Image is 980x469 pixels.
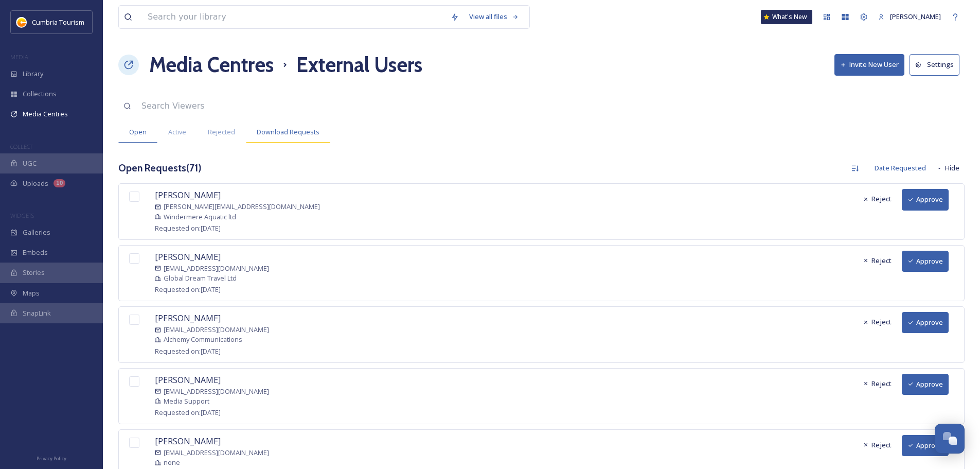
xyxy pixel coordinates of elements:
[16,17,27,27] img: images.jpg
[155,251,221,263] span: [PERSON_NAME]
[902,435,949,456] button: Approve
[155,312,221,324] span: [PERSON_NAME]
[858,189,897,209] button: Reject
[164,212,236,222] span: Windermere Aquatic ltd
[164,273,237,283] span: Global Dream Travel Ltd
[155,374,221,386] span: [PERSON_NAME]
[155,408,221,417] span: Requested on: [DATE]
[23,228,50,237] span: Galleries
[10,53,28,61] span: MEDIA
[23,69,43,79] span: Library
[149,49,274,80] a: Media Centres
[164,335,242,344] span: Alchemy Communications
[23,179,48,188] span: Uploads
[23,288,40,298] span: Maps
[858,435,897,455] button: Reject
[902,312,949,333] button: Approve
[155,436,221,447] span: [PERSON_NAME]
[23,268,45,277] span: Stories
[23,89,57,99] span: Collections
[164,325,269,335] span: [EMAIL_ADDRESS][DOMAIN_NAME]
[296,49,422,80] h1: External Users
[136,95,376,117] input: Search Viewers
[858,251,897,271] button: Reject
[902,374,949,395] button: Approve
[858,374,897,394] button: Reject
[155,346,221,356] span: Requested on: [DATE]
[37,451,66,464] a: Privacy Policy
[164,387,269,396] span: [EMAIL_ADDRESS][DOMAIN_NAME]
[902,189,949,210] button: Approve
[164,448,269,458] span: [EMAIL_ADDRESS][DOMAIN_NAME]
[761,10,812,24] a: What's New
[129,127,147,137] span: Open
[164,264,269,273] span: [EMAIL_ADDRESS][DOMAIN_NAME]
[208,127,235,137] span: Rejected
[118,161,202,176] h3: Open Requests ( 71 )
[168,127,186,137] span: Active
[164,458,180,467] span: none
[155,223,221,233] span: Requested on: [DATE]
[23,248,48,257] span: Embeds
[464,7,524,27] a: View all files
[32,18,84,27] span: Cumbria Tourism
[23,308,51,318] span: SnapLink
[869,158,931,178] div: Date Requested
[164,396,209,406] span: Media Support
[23,159,37,168] span: UGC
[37,455,66,462] span: Privacy Policy
[858,312,897,332] button: Reject
[910,54,965,75] a: Settings
[10,143,32,150] span: COLLECT
[873,7,946,27] a: [PERSON_NAME]
[155,285,221,294] span: Requested on: [DATE]
[10,212,34,219] span: WIDGETS
[54,179,65,187] div: 10
[164,202,320,212] span: [PERSON_NAME][EMAIL_ADDRESS][DOMAIN_NAME]
[931,158,965,178] button: Hide
[902,251,949,272] button: Approve
[890,12,941,21] span: [PERSON_NAME]
[834,54,904,75] button: Invite New User
[935,424,965,454] button: Open Chat
[155,189,221,201] span: [PERSON_NAME]
[910,54,959,75] button: Settings
[142,6,446,28] input: Search your library
[257,127,319,137] span: Download Requests
[23,109,68,119] span: Media Centres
